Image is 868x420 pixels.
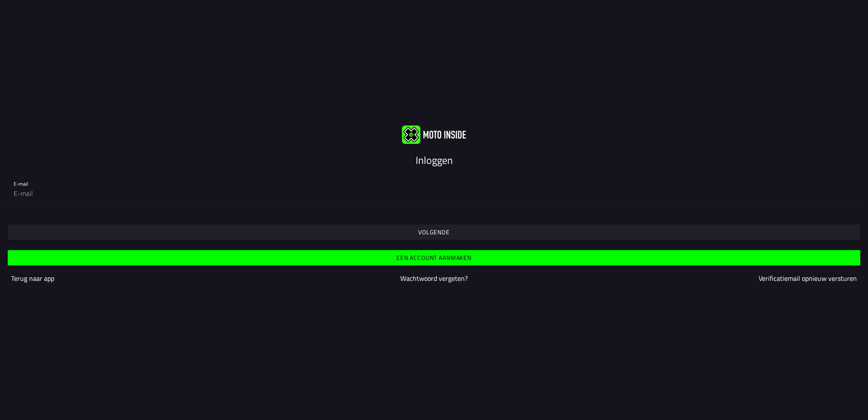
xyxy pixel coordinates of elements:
input: E-mail [14,185,854,202]
ion-text: Volgende [418,229,450,235]
ion-button: Een account aanmaken [8,250,860,265]
a: Verificatiemail opnieuw versturen [759,273,857,283]
a: Wachtwoord vergeten? [400,273,468,283]
a: Terug naar app [11,273,54,283]
ion-text: Inloggen [416,152,453,168]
